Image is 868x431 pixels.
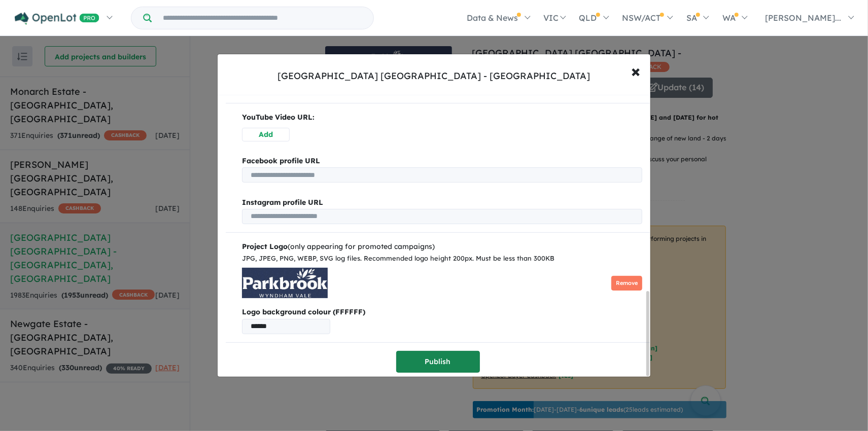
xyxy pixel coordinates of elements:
[242,198,323,207] b: Instagram profile URL
[631,60,640,82] span: ×
[242,241,643,253] div: (only appearing for promoted campaigns)
[242,112,643,124] p: YouTube Video URL:
[278,69,591,83] div: [GEOGRAPHIC_DATA] [GEOGRAPHIC_DATA] - [GEOGRAPHIC_DATA]
[242,268,328,298] img: Parkbrook%20Wyndham%20Vale%20Estate%20-%20Manor%20Lakes%20Logo.jpg
[765,13,841,23] span: [PERSON_NAME]...
[242,156,320,165] b: Facebook profile URL
[242,242,288,251] b: Project Logo
[154,7,371,29] input: Try estate name, suburb, builder or developer
[242,306,643,318] b: Logo background colour (FFFFFF)
[611,276,642,291] button: Remove
[242,128,290,141] button: Add
[242,253,643,264] div: JPG, JPEG, PNG, WEBP, SVG log files. Recommended logo height 200px. Must be less than 300KB
[15,12,99,25] img: Openlot PRO Logo White
[396,351,480,373] button: Publish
